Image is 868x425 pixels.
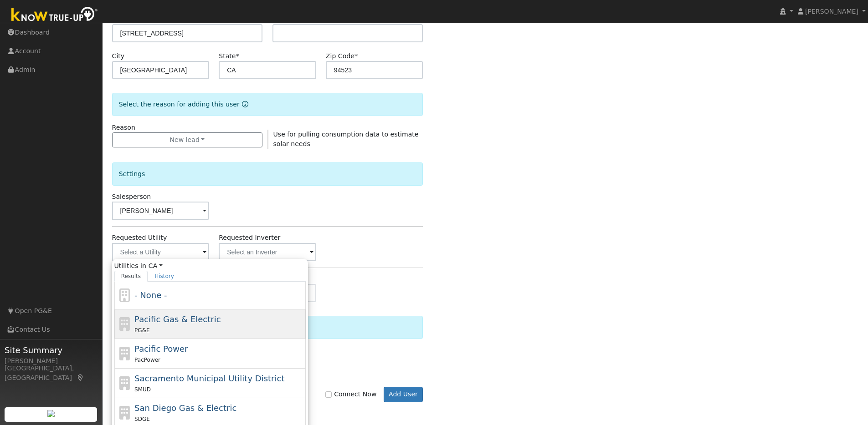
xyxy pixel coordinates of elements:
[219,233,280,243] label: Requested Inverter
[325,390,376,399] label: Connect Now
[5,364,98,383] div: [GEOGRAPHIC_DATA], [GEOGRAPHIC_DATA]
[134,374,284,383] span: Sacramento Municipal Utility District
[325,391,332,398] input: Connect Now
[354,52,358,60] span: Required
[805,8,858,15] span: [PERSON_NAME]
[114,261,306,271] span: Utilities in
[77,374,85,381] a: Map
[112,243,210,261] input: Select a Utility
[112,123,135,132] label: Reason
[219,243,316,261] input: Select an Inverter
[326,51,358,61] label: Zip Code
[384,387,423,402] button: Add User
[112,233,167,243] label: Requested Utility
[149,261,163,271] a: CA
[5,344,98,356] span: Site Summary
[7,5,103,25] img: Know True-Up
[134,403,236,413] span: San Diego Gas & Electric
[148,271,181,282] a: History
[273,131,419,147] span: Use for pulling consumption data to estimate solar needs
[112,162,423,186] div: Settings
[134,344,188,354] span: Pacific Power
[134,314,221,324] span: Pacific Gas & Electric
[112,132,263,148] button: New lead
[5,356,98,366] div: [PERSON_NAME]
[134,416,150,422] span: SDGE
[134,386,151,393] span: SMUD
[112,93,423,116] div: Select the reason for adding this user
[114,271,148,282] a: Results
[134,357,160,363] span: PacPower
[236,52,239,60] span: Required
[219,51,239,61] label: State
[112,192,151,202] label: Salesperson
[134,327,149,334] span: PG&E
[47,410,55,417] img: retrieve
[112,202,210,220] input: Select a User
[112,51,125,61] label: City
[134,290,167,300] span: - None -
[240,101,248,108] a: Reason for new user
